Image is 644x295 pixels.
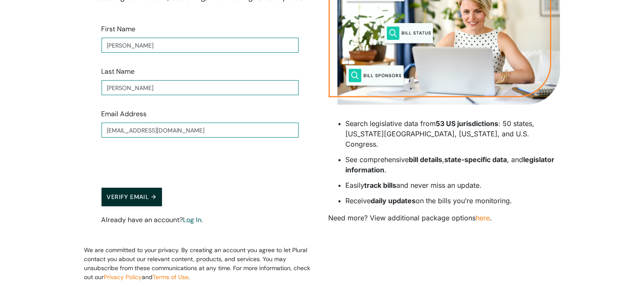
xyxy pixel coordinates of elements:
button: Verify Email → [102,188,162,206]
p: Already have an account? [102,215,299,225]
a: Terms of Use [153,273,189,281]
input: Enter your email address [102,123,299,138]
a: here [476,214,490,222]
p: We are committed to your privacy. By creating an account you agree to let Plural contact you abou... [84,246,316,282]
input: Enter your first name [102,38,299,53]
label: First Name [102,24,136,34]
li: Easily and never miss an update. [346,180,560,190]
a: Privacy Policy [104,273,142,281]
strong: 53 US jurisdictions [436,119,499,128]
strong: daily updates [371,196,416,205]
li: Receive on the bills you’re monitoring. [346,196,560,206]
strong: state-specific data [445,155,507,164]
label: Last Name [102,66,135,77]
input: Enter your last name [102,80,299,95]
a: Log In. [183,215,203,224]
strong: bill details [409,155,443,164]
strong: track bills [365,181,397,190]
label: Email Address [102,109,147,119]
p: Need more? View additional package options . [329,213,560,223]
li: See comprehensive , , and . [346,154,560,175]
li: Search legislative data from : 50 states, [US_STATE][GEOGRAPHIC_DATA], [US_STATE], and U.S. Congr... [346,118,560,149]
